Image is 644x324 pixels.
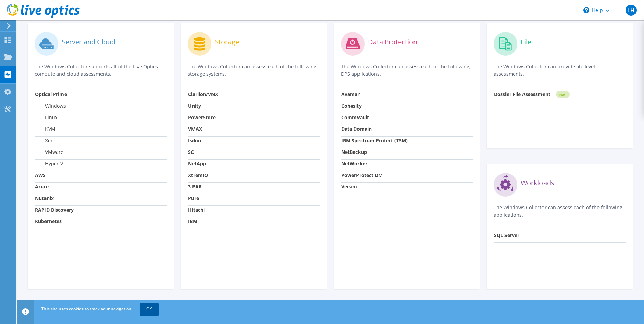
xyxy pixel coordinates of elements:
strong: IBM Spectrum Protect (TSM) [341,137,408,144]
p: The Windows Collector can assess each of the following storage systems. [188,63,320,78]
strong: NetBackup [341,149,367,155]
label: Storage [215,39,239,46]
strong: VMAX [188,126,202,132]
strong: NetWorker [341,160,367,167]
strong: Azure [35,183,49,190]
label: KVM [35,126,55,132]
strong: NetApp [188,160,206,167]
strong: XtremIO [188,172,208,178]
strong: Hitachi [188,206,205,213]
strong: AWS [35,172,46,178]
strong: Isilon [188,137,201,144]
strong: IBM [188,218,197,224]
strong: Pure [188,195,199,201]
p: The Windows Collector can assess each of the following applications. [494,204,626,219]
a: OK [140,303,159,315]
strong: Cohesity [341,103,362,109]
strong: SC [188,149,194,155]
strong: 3 PAR [188,183,202,190]
span: LH [626,5,637,16]
strong: Unity [188,103,201,109]
strong: Avamar [341,91,360,97]
label: Linux [35,114,57,121]
label: VMware [35,149,63,156]
strong: Dossier File Assessment [494,91,550,97]
label: File [521,39,531,46]
label: Windows [35,103,66,109]
strong: CommVault [341,114,369,121]
strong: Kubernetes [35,218,62,224]
label: Xen [35,137,54,144]
span: This site uses cookies to track your navigation. [41,306,132,312]
strong: Nutanix [35,195,54,201]
strong: Veeam [341,183,357,190]
strong: RAPID Discovery [35,206,74,213]
strong: Optical Prime [35,91,67,97]
strong: Data Domain [341,126,372,132]
strong: PowerProtect DM [341,172,383,178]
label: Hyper-V [35,160,63,167]
label: Data Protection [368,39,417,46]
p: The Windows Collector supports all of the Live Optics compute and cloud assessments. [35,63,167,78]
p: The Windows Collector can assess each of the following DPS applications. [341,63,474,78]
label: Workloads [521,180,554,186]
strong: SQL Server [494,232,519,238]
svg: \n [583,7,589,13]
strong: PowerStore [188,114,216,121]
p: The Windows Collector can provide file level assessments. [494,63,626,78]
tspan: NEW! [559,93,566,96]
label: Server and Cloud [62,39,115,46]
strong: Clariion/VNX [188,91,218,97]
